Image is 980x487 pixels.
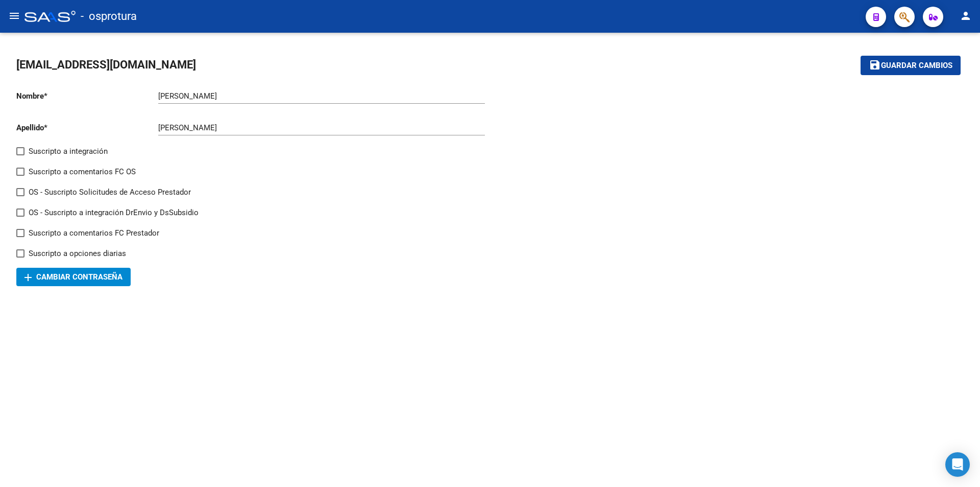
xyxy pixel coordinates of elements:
[29,166,136,178] span: Suscripto a comentarios FC OS
[29,186,191,198] span: OS - Suscripto Solicitudes de Acceso Prestador
[861,56,961,75] button: Guardar cambios
[22,271,34,284] mat-icon: add
[8,10,20,22] mat-icon: menu
[16,268,131,286] button: Cambiar Contraseña
[29,206,199,219] span: OS - Suscripto a integración DrEnvio y DsSubsidio
[16,122,158,133] p: Apellido
[81,5,137,28] span: - osprotura
[24,272,122,282] span: Cambiar Contraseña
[881,61,952,71] span: Guardar cambios
[945,452,970,477] div: Open Intercom Messenger
[16,58,196,71] span: [EMAIL_ADDRESS][DOMAIN_NAME]
[960,10,972,22] mat-icon: person
[16,90,158,102] p: Nombre
[29,227,159,239] span: Suscripto a comentarios FC Prestador
[29,247,126,260] span: Suscripto a opciones diarias
[869,59,881,71] mat-icon: save
[29,145,108,157] span: Suscripto a integración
